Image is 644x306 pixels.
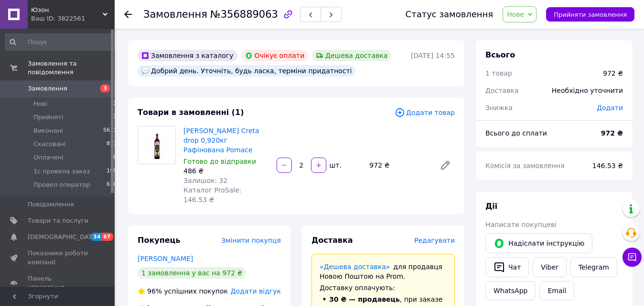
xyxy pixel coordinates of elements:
[28,59,115,77] span: Замовлення та повідомлення
[485,104,513,112] span: Знижка
[485,69,512,77] span: 1 товар
[365,159,432,172] div: 972 ₴
[28,274,88,292] span: Панель управління
[395,107,455,118] span: Додати товар
[485,202,497,211] span: Дії
[107,167,117,176] span: 199
[539,281,574,300] button: Email
[33,126,63,135] span: Виконані
[138,267,246,279] div: 1 замовлення у вас на 972 ₴
[592,162,623,170] span: 146.53 ₴
[570,257,617,277] a: Telegram
[33,167,90,176] span: 1с провела заказ
[28,233,98,241] span: [DEMOGRAPHIC_DATA]
[100,84,110,92] span: 3
[28,216,88,225] span: Товари та послуги
[312,50,391,61] div: Дешева доставка
[107,140,117,148] span: 817
[33,113,63,122] span: Прийняті
[320,262,447,281] div: для продавця Новою Поштою на Prom.
[138,108,244,117] span: Товари в замовленні (1)
[103,126,117,135] span: 5631
[546,80,629,101] div: Необхідно уточнити
[183,166,269,176] div: 486 ₴
[28,249,88,266] span: Показники роботи компанії
[485,221,557,228] span: Написати покупцеві
[414,237,455,244] span: Редагувати
[31,14,115,23] div: Ваш ID: 3822561
[33,181,90,189] span: Провел оператор
[102,233,113,241] span: 67
[91,233,102,241] span: 34
[28,84,67,93] span: Замовлення
[320,283,447,293] div: Доставку оплачують:
[33,153,64,162] span: Оплачені
[138,50,237,61] div: Замовлення з каталогу
[485,233,592,253] button: Надіслати інструкцію
[28,200,74,209] span: Повідомлення
[183,177,227,184] span: Залишок: 32
[33,100,47,108] span: Нові
[546,7,634,22] button: Прийняти замовлення
[597,104,623,112] span: Додати
[143,9,207,20] span: Замовлення
[411,52,455,59] time: [DATE] 14:55
[485,281,536,300] a: WhatsApp
[210,9,278,20] span: №356889063
[138,131,175,159] img: Олія оливкова Creta drop 0,920кг Рафінована Pomace
[485,87,518,94] span: Доставка
[33,140,66,148] span: Скасовані
[329,295,400,303] span: 30 ₴ — продавець
[601,129,623,137] b: 972 ₴
[221,237,281,244] span: Змінити покупця
[5,34,118,51] input: Пошук
[436,156,455,175] a: Редагувати
[31,6,103,14] span: Юзон
[554,11,627,18] span: Прийняти замовлення
[485,129,547,137] span: Всього до сплати
[603,68,623,78] div: 972 ₴
[147,287,162,295] span: 96%
[138,255,193,262] a: [PERSON_NAME]
[327,160,343,170] div: шт.
[320,263,390,271] a: «Дешева доставка»
[623,248,642,267] button: Чат з покупцем
[138,286,228,296] div: успішних покупок
[124,10,132,19] div: Повернутися назад
[138,65,355,77] div: Добрий день. Уточніть, будь ласка, терміни придатності
[507,11,524,18] span: Нове
[533,257,566,277] a: Viber
[485,162,565,170] span: Комісія за замовлення
[141,67,149,75] img: :speech_balloon:
[138,236,181,245] span: Покупець
[485,257,529,277] button: Чат
[183,186,241,204] span: Каталог ProSale: 146.53 ₴
[485,50,515,59] span: Всього
[183,127,259,154] a: [PERSON_NAME] Creta drop 0,920кг Рафінована Pomace
[311,236,353,245] span: Доставка
[406,10,494,19] div: Статус замовлення
[241,50,309,61] div: Очікує оплати
[107,181,117,189] span: 610
[231,287,281,295] span: Додати відгук
[183,158,256,165] span: Готово до відправки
